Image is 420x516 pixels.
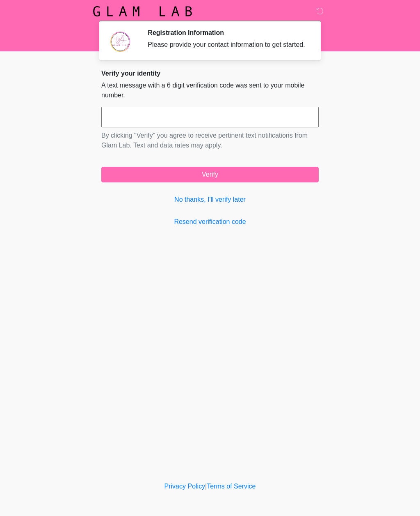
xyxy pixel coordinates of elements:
h2: Verify your identity [101,69,319,77]
p: A text message with a 6 digit verification code was sent to your mobile number. [101,81,319,100]
img: Glam Lab Logo [93,6,192,16]
a: Terms of Service [207,483,256,490]
h2: Registration Information [148,29,306,37]
p: By clicking "Verify" you agree to receive pertinent text notifications from Glam Lab. Text and da... [101,131,319,150]
img: Agent Avatar [107,29,132,53]
a: Resend verification code [101,217,319,227]
a: Privacy Policy [164,483,205,490]
div: Please provide your contact information to get started. [148,40,306,50]
button: Verify [101,167,319,182]
a: No thanks, I'll verify later [101,195,319,205]
a: | [205,483,207,490]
